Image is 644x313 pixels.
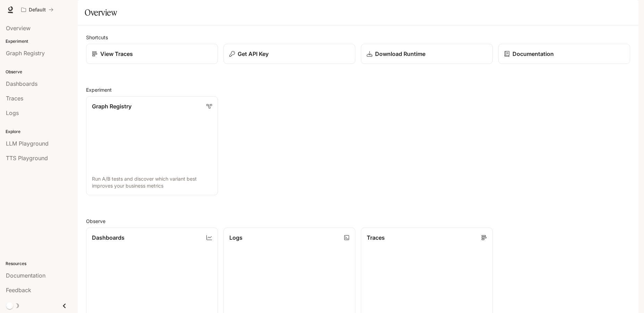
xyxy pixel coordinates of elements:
a: Download Runtime [361,44,493,64]
p: Graph Registry [92,102,132,110]
h2: Observe [86,217,630,225]
p: Get API Key [238,50,269,58]
h2: Experiment [86,86,630,93]
p: Traces [367,233,385,242]
p: Run A/B tests and discover which variant best improves your business metrics [92,175,212,189]
p: View Traces [100,50,133,58]
p: Dashboards [92,233,125,242]
p: Download Runtime [375,50,425,58]
button: All workspaces [18,3,57,17]
p: Logs [229,233,243,242]
p: Default [29,7,46,13]
h2: Shortcuts [86,34,630,41]
a: Documentation [498,44,630,64]
h1: Overview [85,6,117,19]
p: Documentation [512,50,554,58]
button: Get API Key [223,44,355,64]
a: Graph RegistryRun A/B tests and discover which variant best improves your business metrics [86,96,218,195]
a: View Traces [86,44,218,64]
